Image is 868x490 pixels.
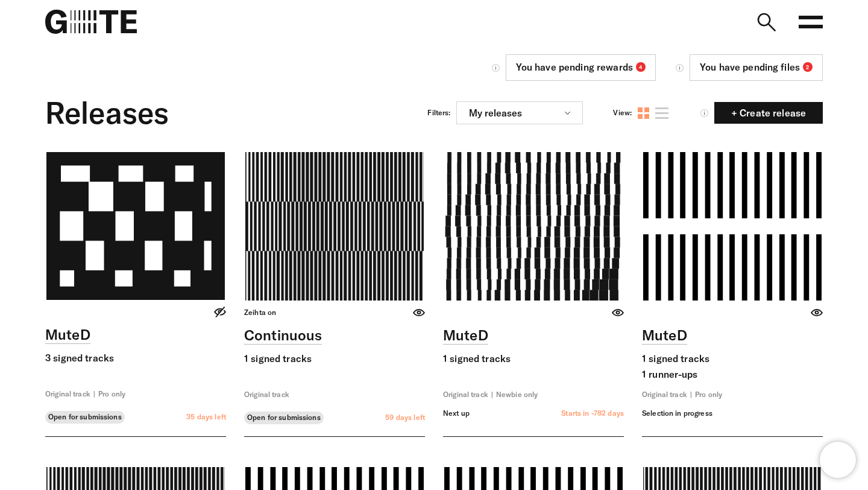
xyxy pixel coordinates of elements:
[613,108,632,118] div: View:
[45,10,137,34] img: G=TE
[722,108,816,118] span: + Create release
[642,326,687,345] a: MuteD
[427,108,450,118] div: Filters:
[803,62,813,72] span: 2
[443,326,488,345] a: MuteD
[456,101,583,124] button: My releases
[820,442,856,478] iframe: Brevo live chat
[636,62,646,72] span: 4
[506,54,656,81] a: You have pending rewards4
[690,54,823,81] a: You have pending files2
[714,102,823,124] a: + Create release
[45,92,169,134] div: Releases
[45,325,90,344] a: MuteD
[244,326,322,345] a: Continuous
